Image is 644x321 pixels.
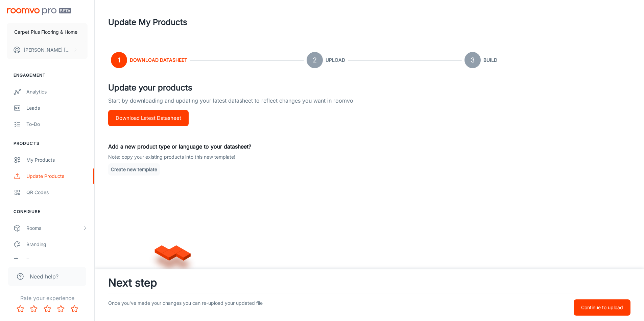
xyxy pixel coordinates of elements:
text: 2 [313,56,317,64]
div: Branding [26,241,88,248]
p: Rate your experience [5,294,89,302]
div: QR Codes [26,189,88,196]
div: Analytics [26,88,88,96]
p: Carpet Plus Flooring & Home [14,28,77,36]
button: Continue to upload [574,299,630,316]
button: Rate 5 star [68,302,81,316]
button: Rate 1 star [14,302,27,316]
p: Continue to upload [581,304,623,311]
span: Need help? [30,272,58,280]
div: Rooms [26,224,82,232]
div: Update Products [26,172,88,180]
img: Roomvo PRO Beta [7,8,71,15]
div: My Products [26,156,88,164]
h3: Next step [108,275,630,291]
button: Rate 3 star [41,302,54,316]
h1: Update My Products [108,16,187,28]
button: Rate 4 star [54,302,68,316]
h6: Download Datasheet [130,56,187,64]
h4: Update your products [108,82,630,94]
button: Create new template [108,163,160,176]
text: 1 [118,56,120,64]
div: Texts [26,257,88,264]
p: Once you've made your changes you can re-upload your updated file [108,299,448,316]
button: Rate 2 star [27,302,41,316]
p: Note: copy your existing products into this new template! [108,153,630,161]
button: [PERSON_NAME] [PERSON_NAME] [7,41,88,59]
div: To-do [26,121,88,128]
button: Carpet Plus Flooring & Home [7,23,88,41]
h6: Upload [326,56,345,64]
div: Leads [26,104,88,112]
p: Start by downloading and updating your latest datasheet to reflect changes you want in roomvo [108,97,630,110]
button: Download Latest Datasheet [108,110,189,126]
p: [PERSON_NAME] [PERSON_NAME] [24,46,71,54]
p: Add a new product type or language to your datasheet? [108,142,630,151]
text: 3 [471,56,475,64]
h6: Build [483,56,497,64]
